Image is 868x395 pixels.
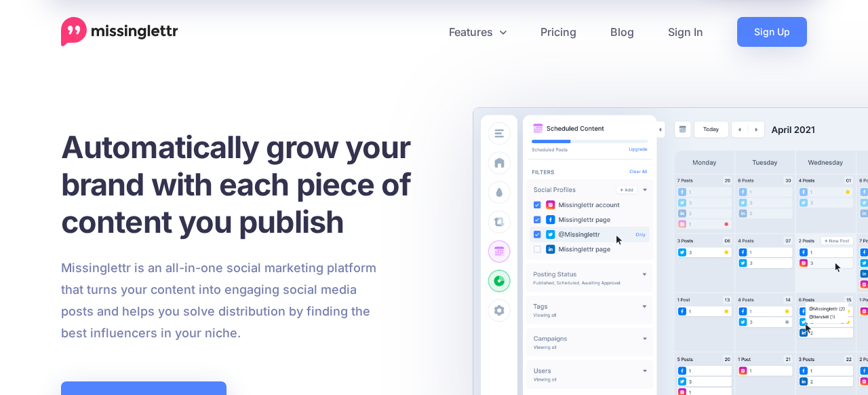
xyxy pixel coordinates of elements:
a: Pricing [524,17,593,47]
a: Sign In [651,17,720,47]
a: Sign Up [737,17,807,47]
a: Blog [593,17,651,47]
a: Features [432,17,524,47]
p: Missinglettr is an all-in-one social marketing platform that turns your content into engaging soc... [61,257,377,344]
a: Home [61,17,178,47]
h1: Automatically grow your brand with each piece of content you publish [61,128,444,240]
